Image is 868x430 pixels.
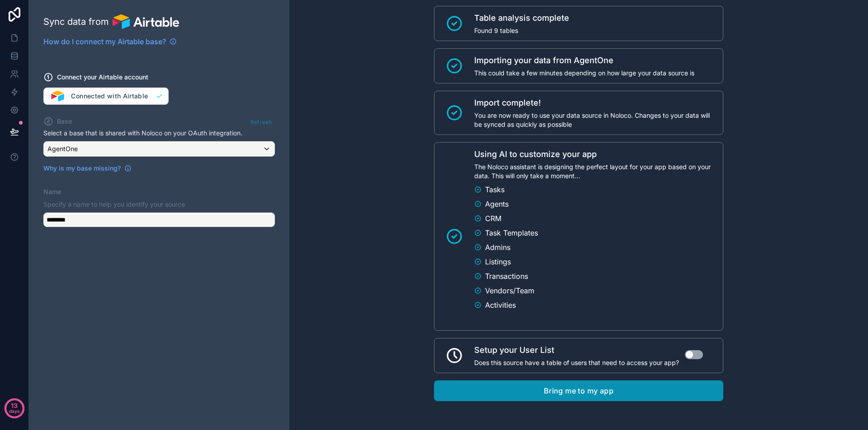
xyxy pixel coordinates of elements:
[485,300,516,310] span: Activities
[43,164,132,173] a: Why is my base missing?
[43,129,275,138] p: Select a base that is shared with Noloco on your OAuth integration.
[9,405,20,417] p: days
[43,36,177,47] a: How do I connect my Airtable base?
[485,271,528,282] span: Transactions
[485,213,501,224] span: CRM
[485,184,505,195] span: Tasks
[43,36,166,47] span: How do I connect my Airtable base?
[47,144,78,153] span: AgentOne
[485,256,511,267] span: Listings
[474,148,717,161] span: Using AI to customize your app
[43,141,275,157] button: AgentOne
[474,97,717,109] span: Import complete!
[474,111,717,129] span: You are now ready to use your data source in Noloco. Changes to your data will be synced as quick...
[57,117,72,126] span: Base
[43,187,61,196] label: Name
[474,12,569,24] span: Table analysis complete
[485,227,538,238] span: Task Templates
[485,242,510,253] span: Admins
[434,380,723,401] button: Bring me to my app
[57,73,148,82] span: Connect your Airtable account
[485,199,509,209] span: Agents
[43,15,109,28] span: Sync data from
[43,200,275,209] p: Specify a name to help you identify your source
[474,358,679,367] span: Does this source have a table of users that need to access your app?
[485,285,534,296] span: Vendors/Team
[474,69,694,78] span: This could take a few minutes depending on how large your data source is
[113,14,179,29] img: Airtable logo
[474,54,694,67] span: Importing your data from AgentOne
[474,344,679,356] span: Setup your User List
[43,164,121,173] span: Why is my base missing?
[11,401,18,410] p: 13
[474,162,717,180] span: The Noloco assistant is designing the perfect layout for your app based on your data. This will o...
[474,26,569,35] span: Found 9 tables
